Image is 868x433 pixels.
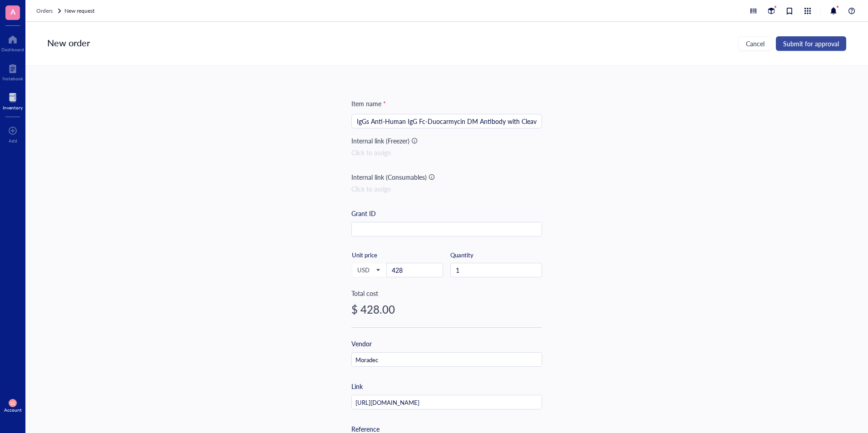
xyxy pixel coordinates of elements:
div: Click to assign [351,148,542,157]
a: Dashboard [1,32,24,52]
a: New request [64,6,96,15]
div: Grant ID [351,208,376,218]
div: Link [351,381,363,391]
span: Cancel [746,40,764,47]
div: Vendor [351,339,372,349]
div: Unit price [352,251,409,259]
div: Add [9,138,17,143]
div: Inventory [3,105,23,110]
div: Account [4,407,22,413]
div: Internal link (Consumables) [351,172,427,182]
button: Submit for approval [776,36,846,51]
div: Total cost [351,288,542,298]
a: Orders [36,6,63,15]
button: Cancel [738,36,772,51]
a: Notebook [2,61,23,81]
div: New order [47,36,90,51]
div: Internal link (Freezer) [351,136,409,146]
div: Quantity [450,251,542,259]
span: SS [10,401,15,406]
a: Inventory [3,90,23,110]
span: A [10,6,15,17]
div: Item name [351,98,386,108]
span: Orders [36,7,53,15]
div: Click to assign [351,184,542,194]
span: Submit for approval [783,40,839,47]
div: Notebook [2,76,23,81]
div: Dashboard [1,47,24,52]
span: USD [357,266,380,274]
div: $ 428.00 [351,302,542,316]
